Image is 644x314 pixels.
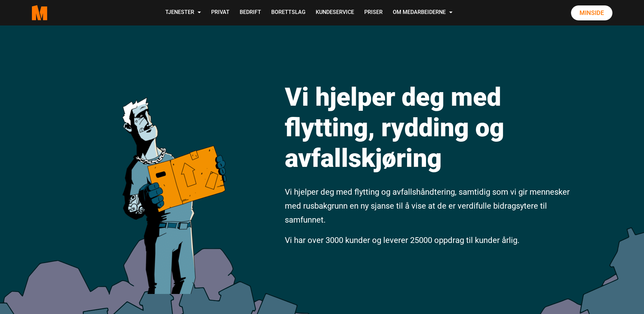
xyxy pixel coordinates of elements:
a: Om Medarbeiderne [388,1,458,25]
a: Tjenester [160,1,206,25]
span: Vi hjelper deg med flytting og avfallshåndtering, samtidig som vi gir mennesker med rusbakgrunn e... [285,187,570,225]
a: Minside [571,5,612,20]
img: medarbeiderne man icon optimized [115,66,232,294]
a: Borettslag [266,1,311,25]
a: Bedrift [235,1,266,25]
a: Priser [359,1,388,25]
span: Vi har over 3000 kunder og leverer 25000 oppdrag til kunder årlig. [285,235,519,245]
a: Kundeservice [311,1,359,25]
h1: Vi hjelper deg med flytting, rydding og avfallskjøring [285,82,572,173]
a: Privat [206,1,235,25]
